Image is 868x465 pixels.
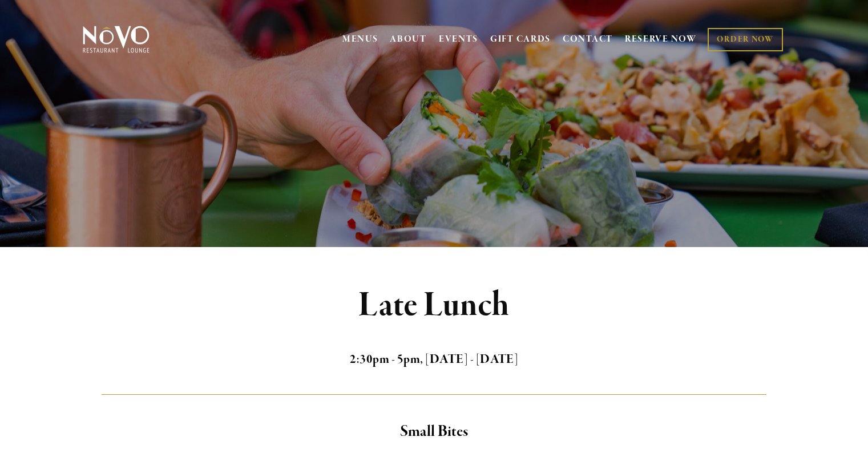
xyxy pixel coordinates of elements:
a: GIFT CARDS [490,29,551,50]
a: ORDER NOW [708,28,782,51]
a: EVENTS [439,34,478,45]
a: RESERVE NOW [625,29,697,50]
strong: Small Bites [400,422,468,442]
img: Novo Restaurant &amp; Lounge [80,25,152,54]
a: CONTACT [563,29,613,50]
strong: 2:30pm - 5pm, [DATE] - [DATE] [350,351,519,367]
a: ABOUT [390,34,427,45]
strong: Late Lunch [358,284,510,327]
a: MENUS [342,34,378,45]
